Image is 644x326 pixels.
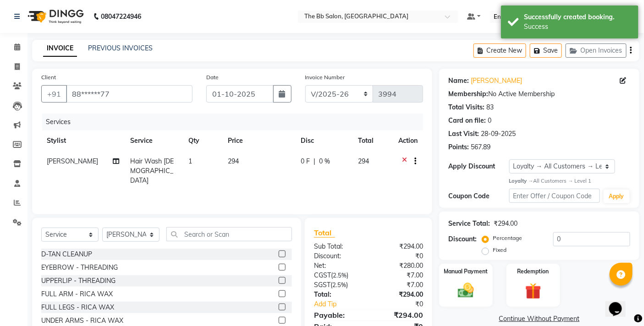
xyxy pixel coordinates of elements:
div: Apply Discount [448,162,509,171]
div: Discount: [448,234,477,244]
div: Card on file: [448,116,486,125]
button: Open Invoices [566,43,627,58]
b: 08047224946 [101,4,141,29]
span: CGST [314,271,331,279]
a: Add Tip [307,299,379,309]
div: Total: [307,290,369,299]
img: _cash.svg [453,281,479,300]
a: [PERSON_NAME] [471,76,522,86]
div: 567.89 [471,142,490,152]
div: 0 [488,116,491,125]
div: Last Visit: [448,129,479,139]
div: Discount: [307,251,369,261]
div: ₹7.00 [369,271,430,280]
div: ₹0 [369,251,430,261]
div: ₹294.00 [369,242,430,251]
label: Redemption [517,267,549,276]
div: 28-09-2025 [481,129,516,139]
iframe: chat widget [605,289,635,317]
div: ₹7.00 [369,280,430,290]
label: Percentage [493,234,522,242]
button: Apply [604,190,630,203]
div: EYEBROW - THREADING [41,263,118,272]
div: Net: [307,261,369,271]
div: Successfully created booking. [524,12,632,22]
th: Service [125,130,183,151]
span: 294 [228,157,239,165]
div: ₹294.00 [494,219,517,228]
div: Membership: [448,89,488,99]
div: UPPERLIP - THREADING [41,276,116,286]
label: Date [206,73,219,81]
input: Enter Offer / Coupon Code [509,189,600,203]
input: Search by Name/Mobile/Email/Code [66,85,193,103]
a: Continue Without Payment [441,314,638,324]
div: No Active Membership [448,89,630,99]
span: | [314,157,315,166]
input: Search or Scan [166,227,292,241]
span: 1 [189,157,193,165]
div: All Customers → Level 1 [509,177,630,185]
span: 294 [358,157,369,165]
div: Points: [448,142,469,152]
div: ₹280.00 [369,261,430,271]
span: [PERSON_NAME] [47,157,98,165]
button: +91 [41,85,67,103]
th: Action [393,130,423,151]
div: Services [42,114,430,130]
span: 0 % [319,157,330,166]
div: ( ) [307,271,369,280]
span: Total [314,228,335,238]
th: Total [352,130,393,151]
div: Coupon Code [448,191,509,201]
div: ₹294.00 [369,290,430,299]
div: FULL LEGS - RICA WAX [41,303,114,312]
div: Sub Total: [307,242,369,251]
span: 2.5% [332,281,346,288]
div: Payable: [307,310,369,321]
img: logo [23,4,86,29]
div: FULL ARM - RICA WAX [41,289,113,299]
button: Create New [473,43,526,58]
div: Total Visits: [448,103,484,112]
th: Disc [295,130,352,151]
div: 83 [486,103,494,112]
label: Client [41,73,56,81]
th: Price [222,130,295,151]
span: 0 F [301,157,310,166]
div: Success [524,22,632,32]
div: D-TAN CLEANUP [41,250,92,259]
a: INVOICE [43,40,77,57]
div: Service Total: [448,219,490,228]
span: 2.5% [333,272,347,279]
button: Save [530,43,562,58]
th: Stylist [41,130,125,151]
div: UNDER ARMS - RICA WAX [41,316,123,326]
span: SGST [314,281,330,289]
strong: Loyalty → [509,178,534,184]
div: ₹294.00 [369,310,430,321]
div: Name: [448,76,469,86]
label: Invoice Number [305,73,345,81]
label: Manual Payment [444,267,488,276]
img: _gift.svg [520,281,546,301]
a: PREVIOUS INVOICES [88,44,153,52]
div: ₹0 [379,299,430,309]
span: Hair Wash [DEMOGRAPHIC_DATA] [130,157,174,185]
div: ( ) [307,280,369,290]
th: Qty [183,130,222,151]
label: Fixed [493,246,506,254]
